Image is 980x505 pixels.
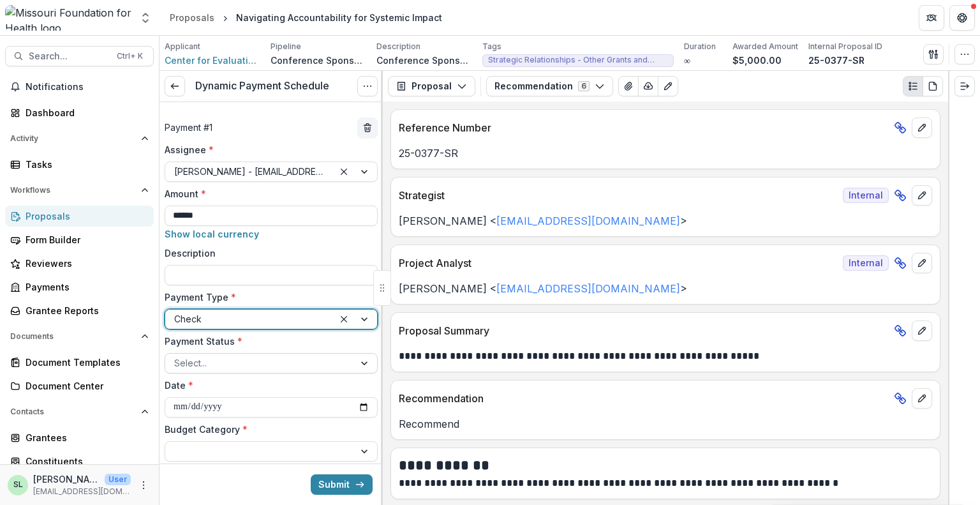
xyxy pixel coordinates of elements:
button: View Attached Files [618,76,639,96]
button: Expand right [954,76,975,96]
label: Assignee [165,143,370,156]
span: Internal [843,188,889,203]
p: Applicant [165,41,200,52]
p: Payment # 1 [165,121,212,134]
p: Reference Number [399,120,889,135]
div: Ctrl + K [114,49,145,63]
button: More [136,478,151,493]
p: Pipeline [271,41,301,52]
button: edit [912,185,932,206]
p: Conference Sponsorship - Navigating Accountability for Systemic Impact [376,54,472,67]
p: [PERSON_NAME] < > [399,213,932,229]
button: PDF view [923,76,943,96]
div: Document Templates [26,356,144,369]
p: Conference Sponsorship [271,54,366,67]
a: Payments [5,276,154,298]
a: Proposals [165,8,219,27]
a: Tasks [5,154,154,175]
span: Activity [10,134,136,143]
label: Payment Status [165,335,370,348]
div: Sada Lindsey [13,481,23,489]
button: Proposal [388,76,475,96]
label: Payment Type [165,290,370,304]
a: Reviewers [5,253,154,274]
label: Description [165,246,370,260]
button: Open entity switcher [137,5,154,31]
button: delete [357,117,378,138]
p: [PERSON_NAME] < > [399,281,932,296]
a: Center for Evaluation Innovation Inc [165,54,260,67]
span: Strategic Relationships - Other Grants and Contracts [488,56,668,64]
a: Grantee Reports [5,300,154,321]
button: Notifications [5,77,154,97]
label: Date [165,379,370,392]
a: [EMAIL_ADDRESS][DOMAIN_NAME] [496,215,680,227]
nav: breadcrumb [165,8,447,27]
button: edit [912,320,932,341]
div: Clear selected options [336,164,352,179]
div: Grantee Reports [26,304,144,317]
p: Proposal Summary [399,323,889,338]
button: Get Help [949,5,975,31]
p: [EMAIL_ADDRESS][DOMAIN_NAME] [33,486,131,497]
button: Open Contacts [5,402,154,422]
a: Document Templates [5,352,154,373]
div: Clear selected options [336,312,352,327]
button: Plaintext view [903,76,923,96]
button: Search... [5,46,154,66]
span: Notifications [26,82,149,93]
p: 25-0377-SR [399,146,932,161]
div: Document Center [26,379,144,393]
div: Navigating Accountability for Systemic Impact [236,11,442,24]
div: Proposals [26,209,144,223]
button: edit [912,388,932,409]
p: Strategist [399,188,838,203]
div: Payments [26,280,144,294]
button: Open Activity [5,128,154,149]
a: Dashboard [5,102,154,123]
p: Recommendation [399,391,889,406]
div: Constituents [26,455,144,468]
button: edit [912,253,932,273]
p: Awarded Amount [732,41,798,52]
a: Form Builder [5,229,154,250]
p: Description [376,41,420,52]
a: Proposals [5,206,154,227]
p: Recommend [399,416,932,432]
button: Submit [311,474,373,495]
p: Internal Proposal ID [808,41,882,52]
a: [EMAIL_ADDRESS][DOMAIN_NAME] [496,282,680,295]
button: Open Documents [5,326,154,347]
span: Search... [29,51,109,62]
div: Proposals [170,11,214,24]
label: Amount [165,187,370,200]
div: Tasks [26,158,144,171]
p: 25-0377-SR [808,54,865,67]
div: Reviewers [26,257,144,270]
span: Internal [843,255,889,271]
button: Show local currency [165,229,259,239]
span: Documents [10,332,136,341]
label: Budget Category [165,423,370,436]
p: Tags [482,41,501,52]
img: Missouri Foundation for Health logo [5,5,131,31]
button: edit [912,117,932,138]
p: Duration [684,41,716,52]
a: Constituents [5,451,154,472]
div: Form Builder [26,233,144,246]
button: Recommendation6 [486,76,613,96]
button: Partners [919,5,944,31]
button: Options [357,76,378,96]
button: Edit as form [658,76,678,96]
div: Dashboard [26,106,144,119]
p: ∞ [684,54,690,67]
h3: Dynamic Payment Schedule [195,80,329,92]
p: Project Analyst [399,255,838,271]
p: $5,000.00 [732,54,782,67]
span: Contacts [10,407,136,416]
p: [PERSON_NAME] [33,472,100,486]
div: Grantees [26,431,144,444]
p: User [105,474,131,485]
a: Document Center [5,375,154,396]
